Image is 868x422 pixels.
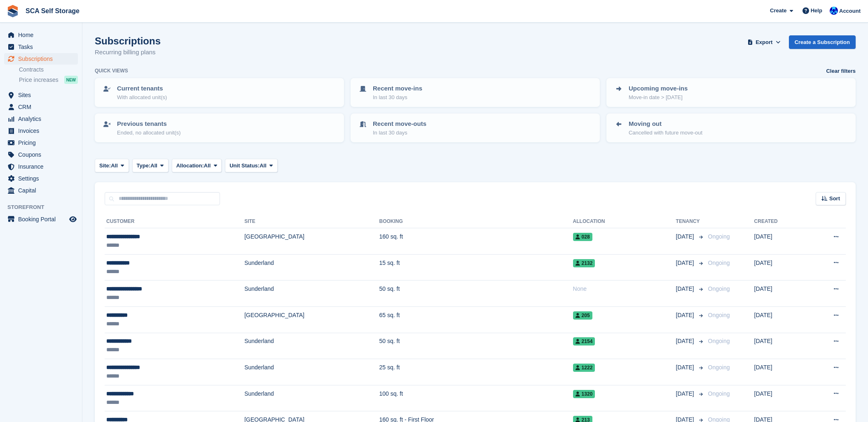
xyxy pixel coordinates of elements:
[754,385,807,411] td: [DATE]
[18,137,68,148] span: Pricing
[826,67,856,75] a: Clear filters
[754,359,807,385] td: [DATE]
[746,35,782,49] button: Export
[708,260,730,266] span: Ongoing
[676,390,696,398] span: [DATE]
[244,254,379,281] td: Sunderland
[676,311,696,320] span: [DATE]
[117,129,181,137] p: Ended, no allocated unit(s)
[607,79,855,106] a: Upcoming move-ins Move-in date > [DATE]
[373,129,426,137] p: In last 30 days
[7,5,19,17] img: stora-icon-8386f47178a22dfd0bd8f6a31ec36ba5ce8667c1dd55bd0f319d3a0aa187defe.svg
[379,359,573,385] td: 25 sq. ft
[708,233,730,240] span: Ongoing
[244,385,379,411] td: Sunderland
[373,93,422,102] p: In last 30 days
[260,162,267,170] span: All
[573,311,592,320] span: 205
[4,161,78,172] a: menu
[229,162,260,170] span: Unit Status:
[18,41,68,53] span: Tasks
[4,125,78,137] a: menu
[839,7,861,15] span: Account
[770,7,786,15] span: Create
[4,29,78,41] a: menu
[379,306,573,333] td: 65 sq. ft
[18,113,68,125] span: Analytics
[95,35,161,46] h1: Subscriptions
[379,254,573,281] td: 15 sq. ft
[573,364,595,372] span: 1222
[4,213,78,225] a: menu
[225,159,277,172] button: Unit Status: All
[95,48,161,57] p: Recurring billing plans
[19,66,78,74] a: Contracts
[629,84,688,93] p: Upcoming move-ins
[607,114,855,141] a: Moving out Cancelled with future move-out
[117,93,167,102] p: With allocated unit(s)
[4,41,78,53] a: menu
[18,29,68,41] span: Home
[18,213,68,225] span: Booking Portal
[96,79,343,106] a: Current tenants With allocated unit(s)
[754,254,807,281] td: [DATE]
[4,113,78,125] a: menu
[573,215,676,228] th: Allocation
[4,53,78,65] a: menu
[7,203,82,211] span: Storefront
[19,75,78,84] a: Price increases NEW
[117,84,167,93] p: Current tenants
[18,173,68,184] span: Settings
[22,4,83,18] a: SCA Self Storage
[754,281,807,307] td: [DATE]
[4,89,78,101] a: menu
[68,214,78,224] a: Preview store
[676,215,705,228] th: Tenancy
[573,233,592,241] span: 028
[708,285,730,292] span: Ongoing
[379,385,573,411] td: 100 sq. ft
[754,306,807,333] td: [DATE]
[708,338,730,344] span: Ongoing
[829,195,840,203] span: Sort
[373,84,422,93] p: Recent move-ins
[172,159,222,172] button: Allocation: All
[99,162,111,170] span: Site:
[244,359,379,385] td: Sunderland
[573,390,595,398] span: 1320
[754,215,807,228] th: Created
[789,35,856,49] a: Create a Subscription
[708,390,730,397] span: Ongoing
[629,119,702,129] p: Moving out
[4,101,78,113] a: menu
[244,306,379,333] td: [GEOGRAPHIC_DATA]
[351,79,599,106] a: Recent move-ins In last 30 days
[4,185,78,196] a: menu
[95,67,128,74] h6: Quick views
[379,215,573,228] th: Booking
[4,149,78,160] a: menu
[150,162,157,170] span: All
[64,76,78,84] div: NEW
[573,337,595,345] span: 2154
[96,114,343,141] a: Previous tenants Ended, no allocated unit(s)
[373,119,426,129] p: Recent move-outs
[18,89,68,101] span: Sites
[18,149,68,160] span: Coupons
[4,137,78,148] a: menu
[176,162,204,170] span: Allocation:
[708,312,730,318] span: Ongoing
[676,259,696,267] span: [DATE]
[830,7,838,15] img: Kelly Neesham
[18,125,68,137] span: Invoices
[244,333,379,359] td: Sunderland
[676,232,696,241] span: [DATE]
[18,161,68,172] span: Insurance
[18,53,68,65] span: Subscriptions
[811,7,822,15] span: Help
[117,119,181,129] p: Previous tenants
[244,215,379,228] th: Site
[204,162,211,170] span: All
[754,333,807,359] td: [DATE]
[244,228,379,255] td: [GEOGRAPHIC_DATA]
